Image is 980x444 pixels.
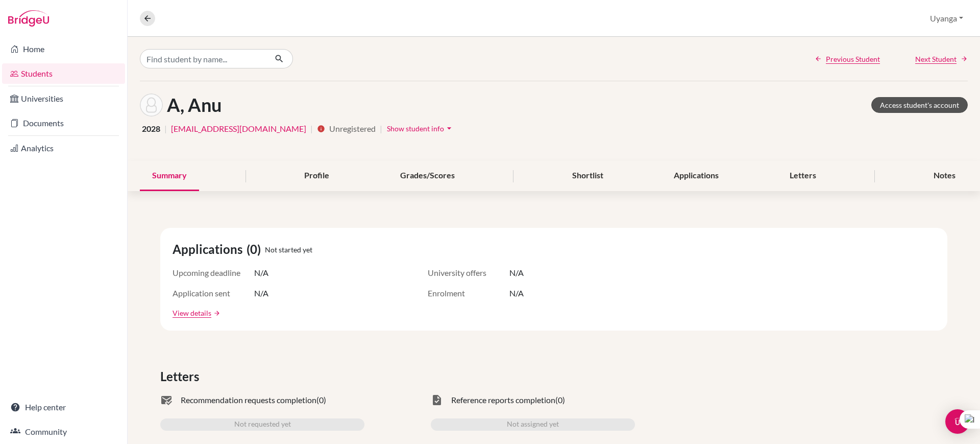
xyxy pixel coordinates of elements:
a: Documents [2,113,125,133]
a: View details [173,308,211,318]
a: Analytics [2,138,125,158]
div: Open Intercom Messenger [945,409,970,434]
span: Not requested yet [234,418,291,431]
span: N/A [509,287,524,299]
span: Previous Student [826,54,880,64]
span: Reference reports completion [451,394,555,406]
i: info [317,125,325,133]
a: Universities [2,88,125,109]
span: Recommendation requests completion [181,394,316,406]
span: Letters [160,367,203,386]
img: Bridge-U [8,10,49,27]
a: Help center [2,397,125,417]
span: University offers [428,267,509,279]
div: Shortlist [560,161,616,191]
a: [EMAIL_ADDRESS][DOMAIN_NAME] [171,123,306,135]
button: Uyanga [925,9,968,28]
i: arrow_drop_down [444,123,454,133]
span: Show student info [387,124,444,133]
span: (0) [316,394,326,406]
div: Profile [292,161,341,191]
span: mark_email_read [160,394,173,406]
h1: A, Anu [167,94,222,116]
div: Letters [777,161,828,191]
a: Previous Student [815,54,880,64]
span: Not started yet [265,244,312,255]
div: Grades/Scores [388,161,467,191]
a: Home [2,39,125,59]
a: Community [2,422,125,442]
div: Summary [140,161,199,191]
span: | [310,123,313,135]
span: Not assigned yet [507,418,559,431]
span: (0) [247,240,265,259]
span: (0) [555,394,565,406]
a: arrow_forward [211,310,220,317]
a: Students [2,63,125,84]
span: Upcoming deadline [173,267,254,279]
a: Access student's account [871,97,968,113]
a: Next Student [915,54,968,64]
span: Enrolment [428,287,509,299]
span: Application sent [173,287,254,299]
div: Applications [661,161,731,191]
span: 2028 [142,123,160,135]
span: Next Student [915,54,957,64]
span: N/A [509,267,524,279]
img: Anu A's avatar [140,94,163,116]
input: Find student by name... [140,49,266,68]
div: Notes [921,161,968,191]
span: N/A [254,267,268,279]
span: N/A [254,287,268,299]
span: | [380,123,382,135]
span: Applications [173,240,247,259]
span: Unregistered [329,123,376,135]
button: Show student infoarrow_drop_down [386,121,455,136]
span: task [431,394,443,406]
span: | [164,123,167,135]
